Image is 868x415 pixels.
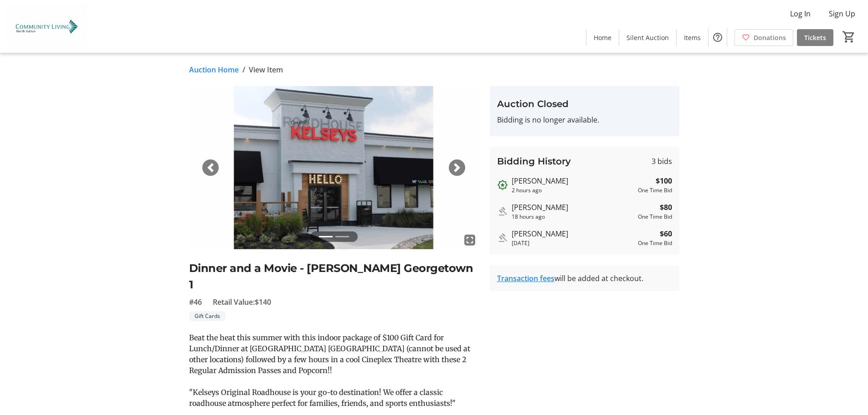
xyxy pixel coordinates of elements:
[619,29,676,46] a: Silent Auction
[497,114,672,125] p: Bidding is no longer available.
[638,239,672,247] div: One Time Bid
[627,33,669,42] span: Silent Auction
[242,64,245,75] span: /
[497,179,508,190] mat-icon: Outbid
[189,388,456,408] span: "Kelseys Original Roadhouse is your go-to destination! We offer a classic roadhouse atmosphere pe...
[638,186,672,195] div: One Time Bid
[464,235,475,246] mat-icon: fullscreen
[512,202,634,213] div: [PERSON_NAME]
[189,86,479,249] img: Image
[512,228,634,239] div: [PERSON_NAME]
[189,311,226,321] tr-label-badge: Gift Cards
[497,273,555,283] a: Transaction fees
[709,28,727,46] button: Help
[797,29,833,46] a: Tickets
[497,273,672,284] div: will be added at checkout.
[656,175,672,186] strong: $100
[249,64,283,75] span: View Item
[684,33,701,42] span: Items
[497,154,571,168] h3: Bidding History
[189,333,470,375] span: Beat the heat this summer with this indoor package of $100 Gift Card for Lunch/Dinner at [GEOGRAP...
[638,213,672,221] div: One Time Bid
[189,64,239,75] a: Auction Home
[512,175,634,186] div: [PERSON_NAME]
[652,156,672,167] span: 3 bids
[734,29,793,46] a: Donations
[822,6,863,21] button: Sign Up
[512,186,634,195] div: 2 hours ago
[594,33,611,42] span: Home
[804,33,826,42] span: Tickets
[497,232,508,243] mat-icon: Outbid
[841,29,857,45] button: Cart
[660,228,672,239] strong: $60
[586,29,619,46] a: Home
[189,297,202,307] span: #46
[512,213,634,221] div: 18 hours ago
[189,260,479,293] h2: Dinner and a Movie - [PERSON_NAME] Georgetown 1
[677,29,708,46] a: Items
[660,202,672,213] strong: $80
[213,297,271,307] span: Retail Value: $140
[497,206,508,217] mat-icon: Outbid
[497,97,672,111] h3: Auction Closed
[790,8,811,19] span: Log In
[783,6,818,21] button: Log In
[5,4,87,49] img: Community Living North Halton's Logo
[754,33,786,42] span: Donations
[512,239,634,247] div: [DATE]
[829,8,855,19] span: Sign Up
